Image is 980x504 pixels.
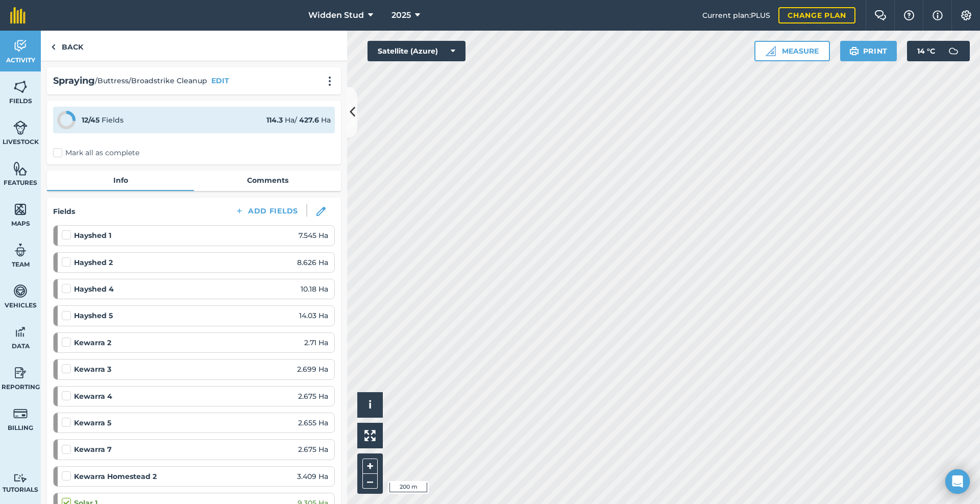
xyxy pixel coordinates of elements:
[369,398,372,411] span: i
[13,38,28,54] img: svg+xml;base64,PD94bWwgdmVyc2lvbj0iMS4wIiBlbmNvZGluZz0idXRmLTgiPz4KPCEtLSBHZW5lcmF0b3I6IEFkb2JlIE...
[917,41,935,61] span: 14 ° C
[74,283,114,295] strong: Hayshed 4
[357,392,383,418] button: i
[316,207,326,216] img: svg+xml;base64,PHN2ZyB3aWR0aD0iMTgiIGhlaWdodD0iMTgiIHZpZXdCb3g9IjAgMCAxOCAxOCIgZmlsbD0ibm9uZSIgeG...
[13,283,28,299] img: svg+xml;base64,PD94bWwgdmVyc2lvbj0iMS4wIiBlbmNvZGluZz0idXRmLTgiPz4KPCEtLSBHZW5lcmF0b3I6IEFkb2JlIE...
[74,417,111,428] strong: Kewarra 5
[874,10,887,20] img: Two speech bubbles overlapping with the left bubble in the forefront
[266,115,283,125] strong: 114.3
[13,365,28,380] img: svg+xml;base64,PD94bWwgdmVyc2lvbj0iMS4wIiBlbmNvZGluZz0idXRmLTgiPz4KPCEtLSBHZW5lcmF0b3I6IEFkb2JlIE...
[304,337,328,348] span: 2.71 Ha
[13,120,28,135] img: svg+xml;base64,PD94bWwgdmVyc2lvbj0iMS4wIiBlbmNvZGluZz0idXRmLTgiPz4KPCEtLSBHZW5lcmF0b3I6IEFkb2JlIE...
[308,9,364,21] span: Widden Stud
[297,364,328,375] span: 2.699 Ha
[51,41,56,53] img: svg+xml;base64,PHN2ZyB4bWxucz0iaHR0cDovL3d3dy53My5vcmcvMjAwMC9zdmciIHdpZHRoPSI5IiBoZWlnaHQ9IjI0Ii...
[53,74,95,88] h2: Spraying
[13,473,28,483] img: svg+xml;base64,PD94bWwgdmVyc2lvbj0iMS4wIiBlbmNvZGluZz0idXRmLTgiPz4KPCEtLSBHZW5lcmF0b3I6IEFkb2JlIE...
[778,7,855,23] a: Change plan
[13,79,28,94] img: svg+xml;base64,PHN2ZyB4bWxucz0iaHR0cDovL3d3dy53My5vcmcvMjAwMC9zdmciIHdpZHRoPSI1NiIgaGVpZ2h0PSI2MC...
[754,41,830,61] button: Measure
[362,474,378,489] button: –
[840,41,897,61] button: Print
[82,115,100,125] strong: 12 / 45
[766,46,776,56] img: Ruler icon
[74,310,113,321] strong: Hayshed 5
[933,9,943,21] img: svg+xml;base64,PHN2ZyB4bWxucz0iaHR0cDovL3d3dy53My5vcmcvMjAwMC9zdmciIHdpZHRoPSIxNyIgaGVpZ2h0PSIxNy...
[297,471,328,482] span: 3.409 Ha
[903,10,915,20] img: A question mark icon
[299,310,328,321] span: 14.03 Ha
[298,391,328,402] span: 2.675 Ha
[82,114,124,126] div: Fields
[943,41,964,61] img: svg+xml;base64,PD94bWwgdmVyc2lvbj0iMS4wIiBlbmNvZGluZz0idXRmLTgiPz4KPCEtLSBHZW5lcmF0b3I6IEFkb2JlIE...
[41,31,93,61] a: Back
[74,364,111,375] strong: Kewarra 3
[849,45,859,57] img: svg+xml;base64,PHN2ZyB4bWxucz0iaHR0cDovL3d3dy53My5vcmcvMjAwMC9zdmciIHdpZHRoPSIxOSIgaGVpZ2h0PSIyNC...
[362,459,378,474] button: +
[95,75,207,86] span: / Buttress/Broadstrike Cleanup
[74,471,157,482] strong: Kewarra Homestead 2
[364,430,376,441] img: Four arrows, one pointing top left, one top right, one bottom right and the last bottom left
[194,171,341,190] a: Comments
[702,10,770,21] span: Current plan : PLUS
[74,230,111,241] strong: Hayshed 1
[13,202,28,217] img: svg+xml;base64,PHN2ZyB4bWxucz0iaHR0cDovL3d3dy53My5vcmcvMjAwMC9zdmciIHdpZHRoPSI1NiIgaGVpZ2h0PSI2MC...
[74,391,112,402] strong: Kewarra 4
[324,76,336,86] img: svg+xml;base64,PHN2ZyB4bWxucz0iaHR0cDovL3d3dy53My5vcmcvMjAwMC9zdmciIHdpZHRoPSIyMCIgaGVpZ2h0PSIyNC...
[211,75,229,86] button: EDIT
[945,469,970,494] div: Open Intercom Messenger
[299,230,328,241] span: 7.545 Ha
[74,337,111,348] strong: Kewarra 2
[960,10,972,20] img: A cog icon
[301,283,328,295] span: 10.18 Ha
[13,406,28,421] img: svg+xml;base64,PD94bWwgdmVyc2lvbj0iMS4wIiBlbmNvZGluZz0idXRmLTgiPz4KPCEtLSBHZW5lcmF0b3I6IEFkb2JlIE...
[298,417,328,428] span: 2.655 Ha
[13,161,28,176] img: svg+xml;base64,PHN2ZyB4bWxucz0iaHR0cDovL3d3dy53My5vcmcvMjAwMC9zdmciIHdpZHRoPSI1NiIgaGVpZ2h0PSI2MC...
[367,41,465,61] button: Satellite (Azure)
[74,444,112,455] strong: Kewarra 7
[47,171,194,190] a: Info
[53,148,139,158] label: Mark all as complete
[297,257,328,268] span: 8.626 Ha
[10,7,26,23] img: fieldmargin Logo
[13,324,28,340] img: svg+xml;base64,PD94bWwgdmVyc2lvbj0iMS4wIiBlbmNvZGluZz0idXRmLTgiPz4KPCEtLSBHZW5lcmF0b3I6IEFkb2JlIE...
[53,206,75,217] h4: Fields
[227,204,306,218] button: Add Fields
[391,9,411,21] span: 2025
[74,257,113,268] strong: Hayshed 2
[299,115,319,125] strong: 427.6
[298,444,328,455] span: 2.675 Ha
[907,41,970,61] button: 14 °C
[266,114,331,126] div: Ha / Ha
[13,243,28,258] img: svg+xml;base64,PD94bWwgdmVyc2lvbj0iMS4wIiBlbmNvZGluZz0idXRmLTgiPz4KPCEtLSBHZW5lcmF0b3I6IEFkb2JlIE...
